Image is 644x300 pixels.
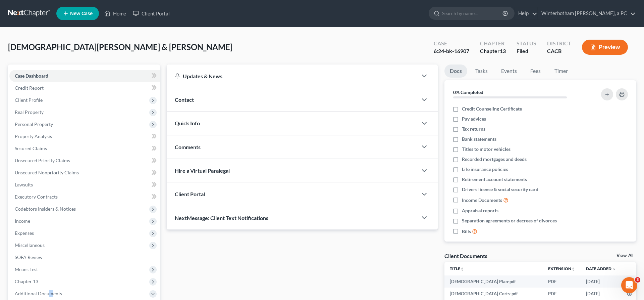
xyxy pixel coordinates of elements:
[9,70,160,82] a: Case Dashboard
[70,11,93,16] span: New Case
[8,42,232,52] span: [DEMOGRAPHIC_DATA][PERSON_NAME] & [PERSON_NAME]
[549,65,573,78] a: Timer
[581,288,622,300] td: [DATE]
[15,158,70,163] span: Unsecured Priority Claims
[462,186,538,193] span: Drivers license & social security card
[15,242,45,248] span: Miscellaneous
[515,7,537,19] a: Help
[444,275,543,288] td: [DEMOGRAPHIC_DATA] Plan-pdf
[15,291,62,296] span: Additional Documents
[175,167,230,174] span: Hire a Virtual Paralegal
[586,266,616,271] a: Date Added expand_more
[462,146,511,153] span: Titles to motor vehicles
[571,267,575,271] i: unfold_more
[15,73,48,79] span: Case Dashboard
[444,288,543,300] td: [DEMOGRAPHIC_DATA] Certs-pdf
[15,206,76,212] span: Codebtors Insiders & Notices
[517,47,536,55] div: Filed
[462,217,557,224] span: Separation agreements or decrees of divorces
[15,133,52,139] span: Property Analysis
[101,7,129,19] a: Home
[635,277,640,283] span: 3
[547,47,571,55] div: CACB
[500,48,506,54] span: 13
[129,7,173,19] a: Client Portal
[175,120,200,126] span: Quick Info
[525,65,546,78] a: Fees
[462,116,486,122] span: Pay advices
[543,288,581,300] td: PDF
[434,47,469,55] div: 6:24-bk-16907
[175,215,268,221] span: NextMessage: Client Text Notifications
[9,82,160,94] a: Credit Report
[538,7,636,19] a: Winterbotham [PERSON_NAME], a PC
[15,97,43,103] span: Client Profile
[15,194,58,200] span: Executory Contracts
[175,96,194,103] span: Contact
[460,267,464,271] i: unfold_more
[9,191,160,203] a: Executory Contracts
[453,89,483,95] strong: 0% Completed
[15,278,38,284] span: Chapter 13
[480,40,506,47] div: Chapter
[616,253,633,258] a: View All
[9,142,160,155] a: Secured Claims
[462,136,496,142] span: Bank statements
[548,266,575,271] a: Extensionunfold_more
[9,155,160,167] a: Unsecured Priority Claims
[582,40,628,55] button: Preview
[9,130,160,142] a: Property Analysis
[442,7,503,19] input: Search by name...
[9,251,160,263] a: SOFA Review
[15,218,30,224] span: Income
[462,176,527,183] span: Retirement account statements
[462,105,522,112] span: Credit Counseling Certificate
[175,144,201,150] span: Comments
[15,121,53,127] span: Personal Property
[444,252,487,259] div: Client Documents
[517,40,536,47] div: Status
[462,126,485,132] span: Tax returns
[612,267,616,271] i: expand_more
[15,266,38,272] span: Means Test
[621,277,637,293] iframe: Intercom live chat
[15,85,44,91] span: Credit Report
[547,40,571,47] div: District
[15,109,44,115] span: Real Property
[462,207,498,214] span: Appraisal reports
[470,65,493,78] a: Tasks
[175,73,410,80] div: Updates & News
[444,65,467,78] a: Docs
[462,166,508,173] span: Life insurance policies
[15,182,33,187] span: Lawsuits
[15,145,47,151] span: Secured Claims
[15,254,43,260] span: SOFA Review
[175,191,205,197] span: Client Portal
[434,40,469,47] div: Case
[480,47,506,55] div: Chapter
[581,275,622,288] td: [DATE]
[15,230,34,236] span: Expenses
[496,65,522,78] a: Events
[9,167,160,179] a: Unsecured Nonpriority Claims
[9,179,160,191] a: Lawsuits
[15,170,79,175] span: Unsecured Nonpriority Claims
[462,228,471,235] span: Bills
[462,197,502,204] span: Income Documents
[462,156,527,163] span: Recorded mortgages and deeds
[450,266,464,271] a: Titleunfold_more
[543,275,581,288] td: PDF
